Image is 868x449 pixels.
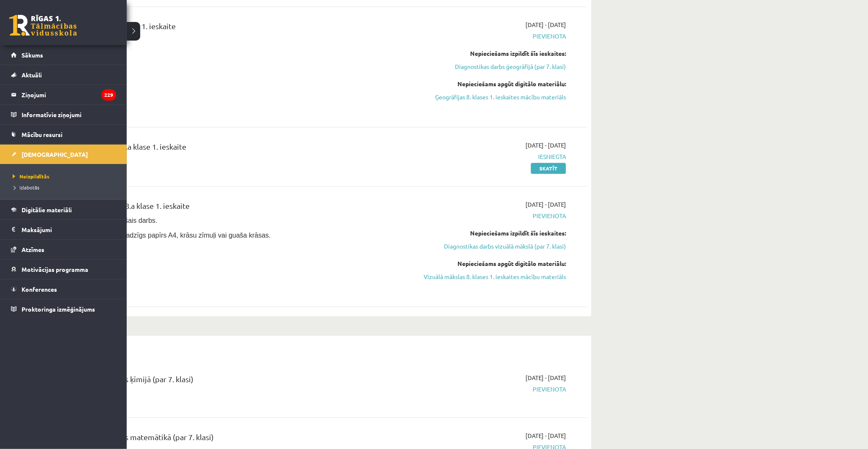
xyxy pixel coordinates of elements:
[407,32,566,41] span: Pievienota
[63,431,394,447] div: Diagnostikas darbs matemātikā (par 7. klasi)
[9,15,77,36] a: Rīgas 1. Tālmācības vidusskola
[63,141,394,156] div: Krievu valoda JK 8.a klase 1. ieskaite
[525,431,566,440] span: [DATE] - [DATE]
[22,220,116,239] legend: Maksājumi
[407,152,566,161] span: Iesniegta
[22,105,116,124] legend: Informatīvie ziņojumi
[11,260,116,279] a: Motivācijas programma
[11,85,116,104] a: Ziņojumi229
[63,373,394,389] div: Diagnostikas darbs ķīmijā (par 7. klasi)
[531,163,566,174] a: Skatīt
[11,279,116,299] a: Konferences
[11,299,116,319] a: Proktoringa izmēģinājums
[525,200,566,209] span: [DATE] - [DATE]
[22,131,63,138] span: Mācību resursi
[407,79,566,88] div: Nepieciešams apgūt digitālo materiālu:
[63,232,271,239] span: Pildot ieskaiti būs vajadzīgs papīrs A4, krāsu zīmuļi vai guaša krāsas.
[407,272,566,281] a: Vizuālā mākslas 8. klases 1. ieskaites mācību materiāls
[22,305,95,313] span: Proktoringa izmēģinājums
[525,373,566,382] span: [DATE] - [DATE]
[101,89,116,101] i: 229
[407,93,566,101] a: Ģeogrāfijas 8. klases 1. ieskaites mācību materiāls
[11,105,116,124] a: Informatīvie ziņojumi
[525,141,566,150] span: [DATE] - [DATE]
[22,85,116,104] legend: Ziņojumi
[63,20,394,36] div: Ģeogrāfija JK 8.a klase 1. ieskaite
[407,259,566,268] div: Nepieciešams apgūt digitālo materiālu:
[11,173,49,180] span: Neizpildītās
[525,20,566,29] span: [DATE] - [DATE]
[11,125,116,144] a: Mācību resursi
[407,229,566,238] div: Nepieciešams izpildīt šīs ieskaites:
[22,266,88,273] span: Motivācijas programma
[407,211,566,220] span: Pievienota
[11,240,116,259] a: Atzīmes
[22,151,88,158] span: [DEMOGRAPHIC_DATA]
[407,62,566,71] a: Diagnostikas darbs ģeogrāfijā (par 7. klasi)
[22,285,57,293] span: Konferences
[11,183,118,191] a: Izlabotās
[22,206,72,214] span: Digitālie materiāli
[63,200,394,216] div: Vizuālā māksla JK 8.a klase 1. ieskaite
[407,242,566,251] a: Diagnostikas darbs vizuālā mākslā (par 7. klasi)
[22,51,43,59] span: Sākums
[11,45,116,65] a: Sākums
[11,200,116,219] a: Digitālie materiāli
[22,71,42,79] span: Aktuāli
[11,65,116,85] a: Aktuāli
[11,184,39,191] span: Izlabotās
[407,385,566,394] span: Pievienota
[11,172,118,180] a: Neizpildītās
[407,49,566,58] div: Nepieciešams izpildīt šīs ieskaites:
[11,220,116,239] a: Maksājumi
[11,145,116,164] a: [DEMOGRAPHIC_DATA]
[22,246,44,253] span: Atzīmes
